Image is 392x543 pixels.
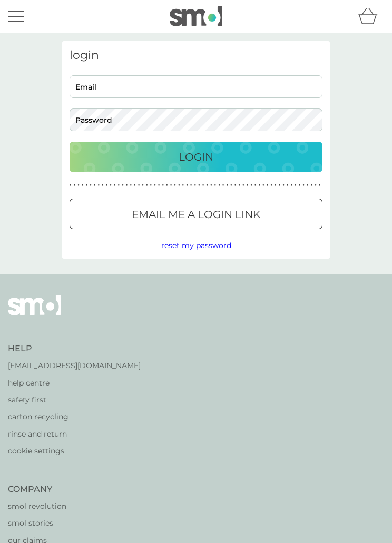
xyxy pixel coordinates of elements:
p: ● [315,183,317,188]
p: ● [218,183,220,188]
p: ● [102,183,104,188]
p: ● [162,183,164,188]
p: ● [202,183,204,188]
p: ● [307,183,309,188]
a: smol revolution [8,500,106,512]
p: ● [230,183,232,188]
h4: Help [8,343,141,354]
p: ● [178,183,180,188]
a: help centre [8,377,141,389]
p: ● [122,183,124,188]
div: basket [358,6,384,27]
p: ● [166,183,168,188]
p: ● [126,183,128,188]
p: ● [186,183,188,188]
p: ● [267,183,269,188]
p: ● [258,183,260,188]
p: ● [170,183,172,188]
p: ● [214,183,217,188]
p: ● [86,183,88,188]
p: ● [134,183,136,188]
p: ● [270,183,272,188]
p: ● [282,183,285,188]
p: ● [130,183,132,188]
img: smol [8,295,61,331]
p: ● [198,183,200,188]
button: menu [8,6,24,26]
p: Email me a login link [132,206,260,223]
p: ● [74,183,76,188]
a: cookie settings [8,445,141,457]
p: ● [222,183,224,188]
img: smol [170,6,222,26]
p: ● [146,183,148,188]
p: ● [110,183,112,188]
a: rinse and return [8,428,141,440]
p: ● [94,183,96,188]
p: ● [150,183,152,188]
p: ● [287,183,289,188]
p: ● [210,183,212,188]
p: ● [254,183,257,188]
p: Login [179,149,213,165]
span: reset my password [161,241,231,250]
p: ● [90,183,92,188]
p: ● [262,183,264,188]
p: ● [97,183,100,188]
p: ● [299,183,301,188]
p: ● [194,183,196,188]
p: ● [295,183,297,188]
p: ● [275,183,277,188]
p: ● [158,183,160,188]
p: ● [290,183,292,188]
p: ● [242,183,244,188]
p: ● [250,183,252,188]
a: smol stories [8,517,106,529]
a: carton recycling [8,411,141,422]
p: ● [234,183,237,188]
p: ● [190,183,192,188]
button: Login [70,142,322,172]
a: [EMAIL_ADDRESS][DOMAIN_NAME] [8,360,141,371]
p: ● [106,183,108,188]
p: ● [118,183,120,188]
button: Email me a login link [70,199,322,229]
p: ● [142,183,144,188]
h3: login [70,48,322,62]
p: ● [70,183,72,188]
p: ● [174,183,176,188]
button: reset my password [161,240,231,251]
p: ● [279,183,281,188]
p: ● [138,183,140,188]
p: ● [114,183,116,188]
p: ● [82,183,84,188]
a: safety first [8,394,141,406]
p: ● [238,183,240,188]
p: ● [247,183,249,188]
p: ● [77,183,80,188]
p: ● [319,183,321,188]
p: ● [206,183,208,188]
p: ● [302,183,305,188]
p: ● [311,183,313,188]
p: ● [226,183,228,188]
p: ● [182,183,184,188]
p: ● [154,183,156,188]
h4: Company [8,483,106,495]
